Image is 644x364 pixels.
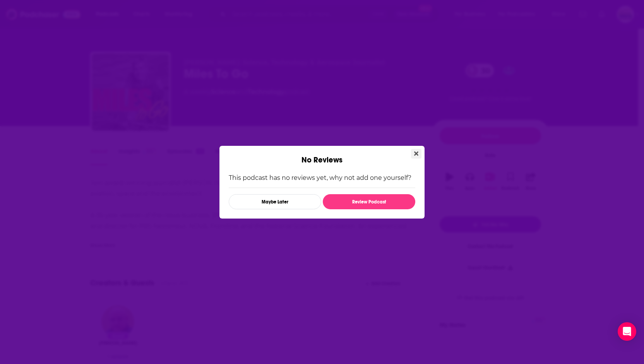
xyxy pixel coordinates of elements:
p: This podcast has no reviews yet, why not add one yourself? [229,174,415,181]
div: Open Intercom Messenger [618,322,636,341]
div: No Reviews [219,146,425,165]
button: Review Podcast [323,194,415,209]
button: Maybe Later [229,194,321,209]
button: Close [411,149,421,159]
